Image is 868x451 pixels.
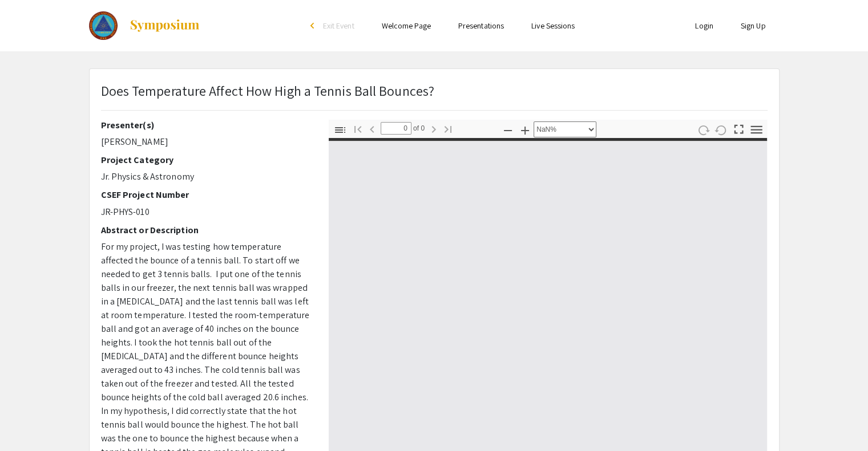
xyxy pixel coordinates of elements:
p: [PERSON_NAME] [101,135,312,149]
a: Live Sessions [531,21,575,31]
p: JR-PHYS-010 [101,205,312,219]
a: Welcome Page [382,21,431,31]
h2: CSEF Project Number [101,189,312,200]
select: Zoom [534,121,596,137]
div: arrow_back_ios [310,22,317,29]
button: Previous Page [362,120,382,137]
button: Tools [746,121,766,138]
button: Switch to Presentation Mode [729,120,748,136]
iframe: Chat [819,400,859,442]
button: Rotate Clockwise [693,121,713,138]
p: Jr. Physics & Astronomy [101,170,312,184]
a: Sign Up [741,21,766,31]
h2: Project Category [101,155,312,165]
a: Presentations [458,21,504,31]
a: Login [695,21,713,31]
button: Rotate Counterclockwise [711,121,730,138]
button: Zoom Out [498,121,518,138]
p: Does Temperature Affect How High a Tennis Ball Bounces? [101,80,435,101]
button: Zoom In [515,121,535,138]
img: The 2023 Colorado Science & Engineering Fair [89,11,118,40]
button: Next Page [424,120,443,137]
button: Go to Last Page [438,120,458,137]
button: Go to First Page [348,120,368,137]
button: Toggle Sidebar [330,121,350,138]
h2: Presenter(s) [101,120,312,131]
input: Page [381,122,411,135]
img: Symposium by ForagerOne [129,19,200,32]
span: of 0 [411,122,425,135]
a: The 2023 Colorado Science & Engineering Fair [89,11,201,40]
h2: Abstract or Description [101,225,312,235]
span: Exit Event [323,21,354,31]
